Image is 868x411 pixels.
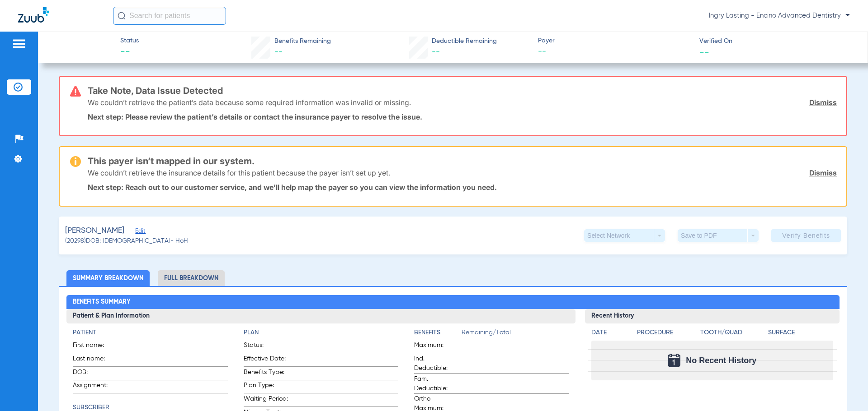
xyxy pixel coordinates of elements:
[414,328,462,337] h4: Benefits
[73,381,117,393] span: Assignment:
[809,168,837,177] a: Dismiss
[70,86,81,97] img: error-icon
[709,11,850,20] span: Ingry Lasting - Encino Advanced Dentistry
[637,328,697,341] app-breakdown-title: Procedure
[66,295,839,309] h2: Benefits Summary
[88,86,837,95] h3: Take Note, Data Issue Detected
[585,309,840,323] h3: Recent History
[18,7,49,23] img: Zuub Logo
[274,48,283,56] span: --
[414,328,462,341] app-breakdown-title: Benefits
[120,46,139,59] span: --
[244,354,288,366] span: Effective Date:
[73,368,117,380] span: DOB:
[158,270,225,286] li: Full Breakdown
[66,270,150,286] li: Summary Breakdown
[809,98,837,107] a: Dismiss
[88,157,837,166] h3: This payer isn’t mapped in our system.
[414,374,458,393] span: Fam. Deductible:
[73,354,117,366] span: Last name:
[244,368,288,380] span: Benefits Type:
[432,48,440,56] span: --
[668,354,680,367] img: Calendar
[414,354,458,373] span: Ind. Deductible:
[88,183,837,192] p: Next step: Reach out to our customer service, and we’ll help map the payer so you can view the in...
[700,328,765,341] app-breakdown-title: Tooth/Quad
[73,341,117,353] span: First name:
[699,47,709,56] span: --
[768,328,833,341] app-breakdown-title: Surface
[88,98,411,107] p: We couldn’t retrieve the patient’s data because some required information was invalid or missing.
[538,46,692,57] span: --
[66,309,575,323] h3: Patient & Plan Information
[591,328,629,341] app-breakdown-title: Date
[700,328,765,337] h4: Tooth/Quad
[244,341,288,353] span: Status:
[70,156,81,167] img: warning-icon
[244,381,288,393] span: Plan Type:
[637,328,697,337] h4: Procedure
[135,228,143,236] span: Edit
[65,236,188,246] span: (20298) DOB: [DEMOGRAPHIC_DATA] - HoH
[88,168,390,177] p: We couldn’t retrieve the insurance details for this patient because the payer isn’t set up yet.
[591,328,629,337] h4: Date
[274,37,331,46] span: Benefits Remaining
[432,37,497,46] span: Deductible Remaining
[65,225,124,236] span: [PERSON_NAME]
[244,394,288,406] span: Waiting Period:
[12,38,26,49] img: hamburger-icon
[686,356,756,365] span: No Recent History
[699,37,853,46] span: Verified On
[120,36,139,46] span: Status
[244,328,398,337] h4: Plan
[414,341,458,353] span: Maximum:
[768,328,833,337] h4: Surface
[73,328,227,337] h4: Patient
[118,12,126,20] img: Search Icon
[538,36,692,46] span: Payer
[88,112,837,121] p: Next step: Please review the patient’s details or contact the insurance payer to resolve the issue.
[113,7,226,25] input: Search for patients
[462,328,569,341] span: Remaining/Total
